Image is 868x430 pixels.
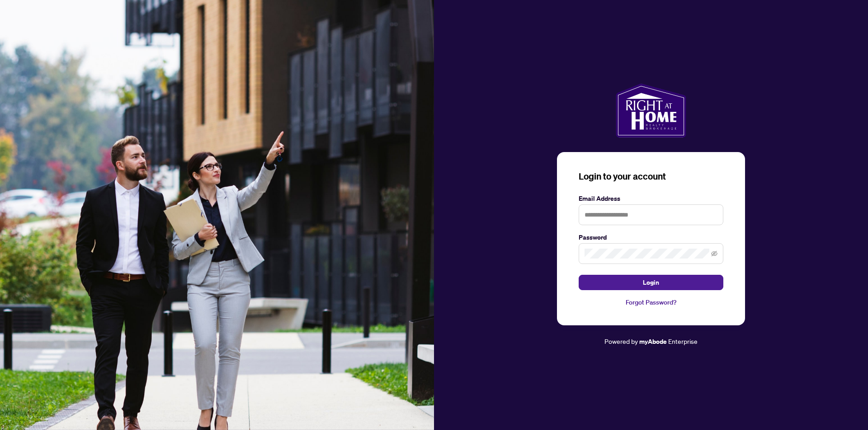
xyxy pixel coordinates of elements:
a: myAbode [639,337,667,347]
span: Enterprise [668,337,698,345]
label: Email Address [579,194,723,203]
span: Powered by [604,337,638,345]
a: Forgot Password? [579,297,723,307]
label: Password [579,232,723,242]
img: ma-logo [616,83,686,138]
span: Login [643,275,659,290]
span: eye-invisible [711,250,717,257]
h3: Login to your account [579,170,723,183]
button: Login [579,275,723,290]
